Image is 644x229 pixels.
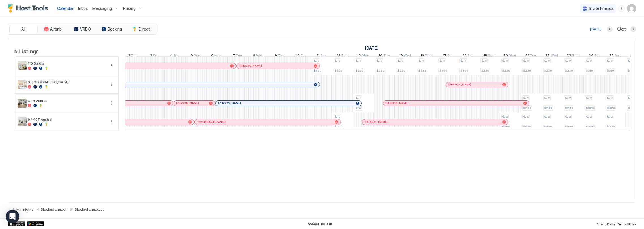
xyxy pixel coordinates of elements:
a: October 23, 2025 [565,52,580,60]
span: 3 [150,53,153,59]
span: 2 [443,59,445,63]
a: October 10, 2025 [295,52,306,60]
span: 20 [504,53,508,59]
a: October 16, 2025 [419,52,433,60]
span: 2 [506,115,508,119]
span: Invite Friends [589,6,613,11]
span: Fri [301,53,305,59]
button: More options [108,62,115,69]
span: 2 [318,59,319,63]
button: More options [108,100,115,106]
span: $320 [607,106,615,110]
a: October 12, 2025 [335,52,349,60]
span: 11 [317,53,320,59]
span: 17 [443,53,446,59]
span: 22 [545,53,550,59]
span: 2 [569,96,571,100]
span: VRBO [80,27,91,32]
button: Airbnb [39,25,67,33]
span: 26 [630,53,634,59]
span: Fri [153,53,157,59]
span: 2 [590,115,592,119]
span: 9 [275,53,277,59]
div: Open Intercom Messenger [6,210,19,223]
button: More options [108,81,115,88]
span: Booking [108,27,122,32]
div: menu [108,100,115,106]
span: 2 [527,96,529,100]
a: Calendar [57,5,74,11]
a: October 2, 2025 [127,52,139,60]
span: 2 [339,59,340,63]
span: Wed [404,53,411,59]
span: $225 [397,69,405,72]
span: 16 [421,53,424,59]
span: 18 [463,53,467,59]
span: 2 [548,96,550,100]
span: $260 [356,106,362,110]
span: Privacy Policy [597,222,615,226]
span: 2 [569,59,571,63]
a: Privacy Policy [597,221,615,227]
span: $240 [523,106,531,110]
span: [PERSON_NAME] [176,101,199,105]
span: 2 [611,96,613,100]
span: 2 [464,59,466,63]
button: VRBO [68,25,97,33]
a: Host Tools Logo [8,4,50,13]
button: Next month [630,26,636,32]
span: $335 [586,125,594,129]
span: 2 [548,115,550,119]
span: 25 [609,53,614,59]
span: 6 [211,53,214,59]
span: 12 [337,53,341,59]
a: October 9, 2025 [273,52,286,60]
span: $225 [418,69,426,72]
button: More options [108,118,115,125]
span: All [22,27,26,32]
span: 2 [590,59,592,63]
div: menu [108,62,115,69]
span: $350 [314,69,322,72]
span: 2 [360,59,361,63]
a: App Store [8,221,25,226]
span: Fri [447,53,451,59]
a: October 14, 2025 [377,52,391,60]
span: 2 [422,59,424,63]
a: October 15, 2025 [398,52,412,60]
span: Inbox [78,6,88,11]
span: Thu [572,53,579,59]
a: October 18, 2025 [462,52,474,60]
span: $225 [376,69,384,72]
span: Terms Of Use [618,222,636,226]
span: Pricing [123,6,136,11]
span: [PERSON_NAME] [239,64,262,68]
div: listing image [18,61,27,70]
a: October 6, 2025 [210,52,223,60]
span: Sat [174,53,179,59]
span: 2 [611,115,613,119]
span: 23 [567,53,571,59]
div: listing image [18,80,27,89]
span: 2 [527,59,529,63]
span: 2 [339,115,340,119]
div: User profile [627,4,636,13]
span: Mon [215,53,222,59]
span: Sat [615,53,620,59]
a: October 4, 2025 [169,52,181,60]
span: Min nights [16,207,33,211]
a: October 20, 2025 [502,52,518,60]
span: 2 [506,59,508,63]
span: Direct [139,27,150,32]
span: Tue [530,53,536,59]
span: Wed [551,53,558,59]
a: Google Play Store [27,221,44,226]
a: October 7, 2025 [232,52,244,60]
button: [DATE] [589,26,602,33]
span: Thu [131,53,138,59]
span: 15 [399,53,403,59]
a: October 5, 2025 [190,52,202,60]
span: 2 [485,59,487,63]
span: $310 [586,69,593,72]
span: 2 [360,96,361,100]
